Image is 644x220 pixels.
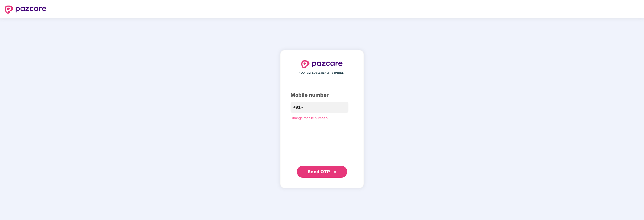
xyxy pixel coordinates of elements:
[308,169,330,174] span: Send OTP
[301,106,304,109] span: down
[333,170,337,174] span: double-right
[297,166,347,178] button: Send OTPdouble-right
[293,104,301,110] span: +91
[291,116,329,120] a: Change mobile number?
[5,6,46,14] img: logo
[291,91,353,99] div: Mobile number
[301,60,343,68] img: logo
[299,71,345,75] span: YOUR EMPLOYEE BENEFITS PARTNER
